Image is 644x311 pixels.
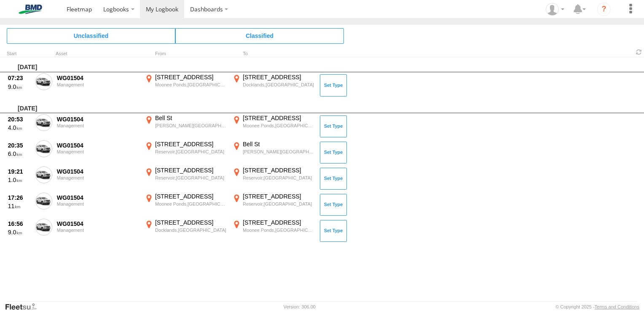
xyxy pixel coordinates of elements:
[143,73,228,98] label: Click to View Event Location
[57,228,139,233] div: Management
[155,201,226,207] div: Moonee Ponds,[GEOGRAPHIC_DATA]
[57,82,139,87] div: Management
[8,168,31,175] div: 19:21
[243,166,314,174] div: [STREET_ADDRESS]
[555,304,639,309] div: © Copyright 2025 -
[231,219,315,243] label: Click to View Event Location
[155,193,226,200] div: [STREET_ADDRESS]
[57,123,139,128] div: Management
[155,123,226,129] div: [PERSON_NAME][GEOGRAPHIC_DATA],[GEOGRAPHIC_DATA]
[155,82,226,88] div: Moonee Ponds,[GEOGRAPHIC_DATA]
[8,142,31,149] div: 20:35
[155,219,226,226] div: [STREET_ADDRESS]
[243,175,314,181] div: Reservoir,[GEOGRAPHIC_DATA]
[143,140,228,165] label: Click to View Event Location
[320,194,347,216] button: Click to Set
[8,194,31,201] div: 17:26
[155,114,226,122] div: Bell St
[8,115,31,123] div: 20:53
[320,220,347,242] button: Click to Set
[57,194,139,201] div: WG01504
[57,142,139,149] div: WG01504
[8,176,31,184] div: 1.0
[8,202,31,210] div: 11
[143,114,228,139] label: Click to View Event Location
[8,228,31,236] div: 9.0
[155,227,226,233] div: Docklands,[GEOGRAPHIC_DATA]
[231,114,315,139] label: Click to View Event Location
[243,140,314,148] div: Bell St
[231,140,315,165] label: Click to View Event Location
[143,193,228,217] label: Click to View Event Location
[57,168,139,175] div: WG01504
[143,52,228,56] div: From
[57,175,139,180] div: Management
[155,140,226,148] div: [STREET_ADDRESS]
[243,193,314,200] div: [STREET_ADDRESS]
[5,303,43,311] a: Visit our Website
[155,149,226,155] div: Reservoir,[GEOGRAPHIC_DATA]
[284,304,316,309] div: Version: 306.00
[320,142,347,164] button: Click to Set
[243,219,314,226] div: [STREET_ADDRESS]
[7,28,175,43] span: Click to view Unclassified Trips
[57,149,139,154] div: Management
[243,82,314,88] div: Docklands,[GEOGRAPHIC_DATA]
[57,115,139,123] div: WG01504
[231,73,315,98] label: Click to View Event Location
[143,219,228,243] label: Click to View Event Location
[175,28,344,43] span: Click to view Classified Trips
[155,73,226,81] div: [STREET_ADDRESS]
[8,5,52,14] img: bmd-logo.svg
[320,74,347,96] button: Click to Set
[320,168,347,190] button: Click to Set
[634,48,644,56] span: Refresh
[143,166,228,191] label: Click to View Event Location
[8,150,31,158] div: 6.0
[243,149,314,155] div: [PERSON_NAME][GEOGRAPHIC_DATA],[GEOGRAPHIC_DATA]
[8,124,31,131] div: 4.0
[231,166,315,191] label: Click to View Event Location
[57,74,139,82] div: WG01504
[8,220,31,228] div: 16:56
[243,227,314,233] div: Moonee Ponds,[GEOGRAPHIC_DATA]
[57,220,139,228] div: WG01504
[243,114,314,122] div: [STREET_ADDRESS]
[243,201,314,207] div: Reservoir,[GEOGRAPHIC_DATA]
[7,52,32,56] div: Click to Sort
[243,73,314,81] div: [STREET_ADDRESS]
[543,3,567,16] div: John Spicuglia
[595,304,639,309] a: Terms and Conditions
[57,201,139,206] div: Management
[231,193,315,217] label: Click to View Event Location
[155,166,226,174] div: [STREET_ADDRESS]
[320,115,347,137] button: Click to Set
[243,123,314,129] div: Moonee Ponds,[GEOGRAPHIC_DATA]
[597,3,611,16] i: ?
[56,52,140,56] div: Asset
[231,52,315,56] div: To
[155,175,226,181] div: Reservoir,[GEOGRAPHIC_DATA]
[8,83,31,91] div: 9.0
[8,74,31,82] div: 07:23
